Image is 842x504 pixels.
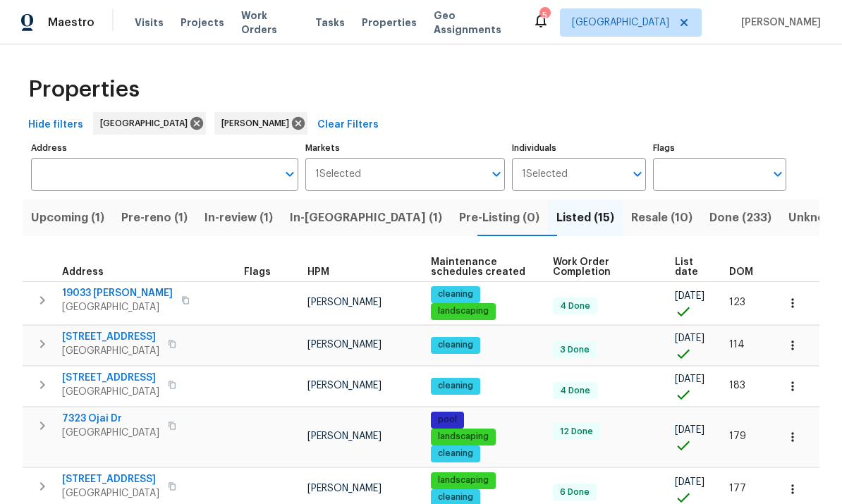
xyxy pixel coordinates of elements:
span: [GEOGRAPHIC_DATA] [62,486,159,500]
span: [DATE] [675,425,704,435]
span: Tasks [315,18,345,27]
span: 12 Done [554,426,599,438]
span: List date [675,257,705,277]
span: 123 [729,297,745,307]
span: 1 Selected [315,168,361,180]
span: DOM [729,267,753,277]
span: [PERSON_NAME] [736,16,821,30]
span: [STREET_ADDRESS] [62,472,159,486]
span: [STREET_ADDRESS] [62,330,159,344]
span: [PERSON_NAME] [221,116,295,130]
span: [PERSON_NAME] [307,431,382,441]
span: [GEOGRAPHIC_DATA] [100,116,193,130]
span: 1 Selected [522,168,568,180]
div: [PERSON_NAME] [214,112,307,135]
span: cleaning [432,448,479,460]
span: 3 Done [554,344,595,356]
span: 4 Done [554,300,596,312]
span: 4 Done [554,385,596,397]
span: Properties [362,16,417,30]
span: [DATE] [675,291,704,301]
span: 177 [729,484,746,493]
span: Visits [135,16,164,30]
span: [PERSON_NAME] [307,297,382,307]
span: cleaning [432,288,479,300]
div: 5 [539,8,549,23]
span: landscaping [432,431,494,443]
button: Open [487,164,506,184]
span: [GEOGRAPHIC_DATA] [62,300,173,314]
span: [DATE] [675,477,704,487]
span: cleaning [432,491,479,503]
span: cleaning [432,339,479,351]
span: [PERSON_NAME] [307,381,382,391]
span: [DATE] [675,374,704,384]
span: [DATE] [675,333,704,343]
span: Flags [244,267,271,277]
span: Properties [28,82,140,97]
span: Listed (15) [556,208,614,228]
span: Resale (10) [631,208,692,228]
span: 7323 Ojai Dr [62,412,159,426]
span: landscaping [432,474,494,486]
span: Pre-reno (1) [121,208,188,228]
div: [GEOGRAPHIC_DATA] [93,112,206,135]
span: Geo Assignments [434,8,515,37]
span: Projects [181,16,224,30]
button: Open [628,164,647,184]
label: Markets [305,144,506,152]
button: Hide filters [23,112,89,138]
span: landscaping [432,305,494,317]
span: pool [432,414,463,426]
span: [GEOGRAPHIC_DATA] [572,16,669,30]
label: Address [31,144,298,152]
span: HPM [307,267,329,277]
span: [PERSON_NAME] [307,340,382,350]
button: Clear Filters [312,112,384,138]
span: [GEOGRAPHIC_DATA] [62,426,159,440]
span: Maestro [48,16,94,30]
span: 19033 [PERSON_NAME] [62,286,173,300]
span: Work Order Completion [553,257,651,277]
span: [PERSON_NAME] [307,484,382,493]
span: [GEOGRAPHIC_DATA] [62,385,159,399]
span: Done (233) [709,208,771,228]
span: 6 Done [554,486,595,498]
span: Hide filters [28,116,83,134]
button: Open [768,164,788,184]
span: Work Orders [241,8,298,37]
span: 183 [729,381,745,391]
span: Maintenance schedules created [431,257,529,277]
span: 114 [729,340,745,350]
span: Pre-Listing (0) [459,208,539,228]
span: 179 [729,431,746,441]
label: Flags [653,144,786,152]
label: Individuals [512,144,645,152]
span: [STREET_ADDRESS] [62,371,159,385]
span: In-review (1) [205,208,273,228]
span: Clear Filters [317,116,379,134]
span: Upcoming (1) [31,208,104,228]
button: Open [280,164,300,184]
span: Address [62,267,104,277]
span: [GEOGRAPHIC_DATA] [62,344,159,358]
span: In-[GEOGRAPHIC_DATA] (1) [290,208,442,228]
span: cleaning [432,380,479,392]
